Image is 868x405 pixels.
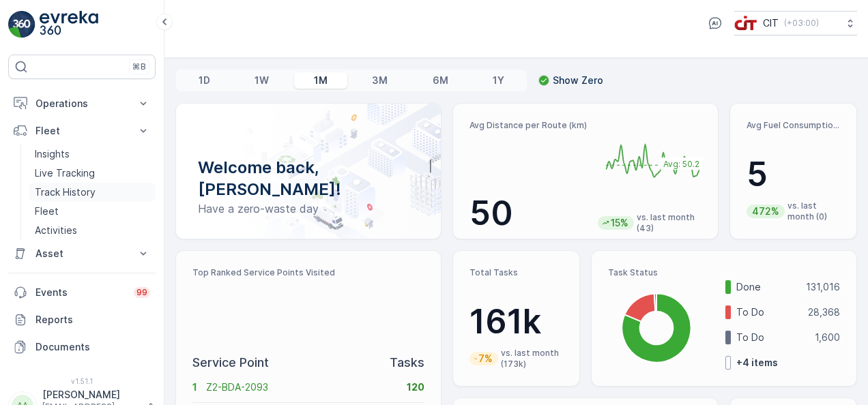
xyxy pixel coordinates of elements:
[433,74,448,87] p: 6M
[736,280,797,294] p: Done
[501,348,563,370] p: vs. last month (173k)
[35,286,126,299] p: Events
[469,193,587,234] p: 50
[29,221,156,240] a: Activities
[787,200,840,222] p: vs. last month (0)
[29,183,156,202] a: Track History
[477,352,494,365] p: 7%
[493,74,504,87] p: 1Y
[736,356,778,370] p: + 4 items
[8,306,156,333] a: Reports
[747,120,840,131] p: Avg Fuel Consumption per Route (lt)
[734,11,857,35] button: CIT(+03:00)
[784,18,819,29] p: ( +03:00 )
[608,267,840,278] p: Task Status
[198,157,419,200] p: Welcome back, [PERSON_NAME]!
[136,287,147,298] p: 99
[8,240,156,267] button: Asset
[35,224,77,237] p: Activities
[35,205,59,218] p: Fleet
[806,280,840,294] p: 131,016
[751,205,781,218] p: 472%
[192,353,269,372] p: Service Point
[469,301,563,342] p: 161k
[808,305,840,319] p: 28,368
[35,247,128,260] p: Asset
[192,380,197,394] p: 1
[736,331,806,344] p: To Do
[8,11,35,38] img: logo
[553,74,603,87] p: Show Zero
[736,305,799,319] p: To Do
[8,117,156,145] button: Fleet
[29,202,156,221] a: Fleet
[192,267,424,278] p: Top Ranked Service Points Visited
[637,212,706,234] p: vs. last month (43)
[199,74,210,87] p: 1D
[469,120,587,131] p: Avg Distance per Route (km)
[8,333,156,361] a: Documents
[206,380,398,394] p: Z2-BDA-2093
[35,147,70,161] p: Insights
[35,313,150,327] p: Reports
[390,353,424,372] p: Tasks
[747,154,840,195] p: 5
[734,16,757,31] img: cit-logo_pOk6rL0.png
[35,166,95,180] p: Live Tracking
[8,279,156,306] a: Events99
[35,97,128,110] p: Operations
[372,74,388,87] p: 3M
[407,380,424,394] p: 120
[40,11,98,38] img: logo_light-DOdMpM7g.png
[255,74,269,87] p: 1W
[29,164,156,183] a: Live Tracking
[609,216,630,230] p: 15%
[132,61,146,72] p: ⌘B
[763,16,779,30] p: CIT
[314,74,328,87] p: 1M
[469,267,563,278] p: Total Tasks
[42,388,141,402] p: [PERSON_NAME]
[8,377,156,385] span: v 1.51.1
[35,124,128,138] p: Fleet
[198,200,419,217] p: Have a zero-waste day
[35,340,150,354] p: Documents
[29,145,156,164] a: Insights
[8,90,156,117] button: Operations
[35,185,96,199] p: Track History
[815,331,840,344] p: 1,600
